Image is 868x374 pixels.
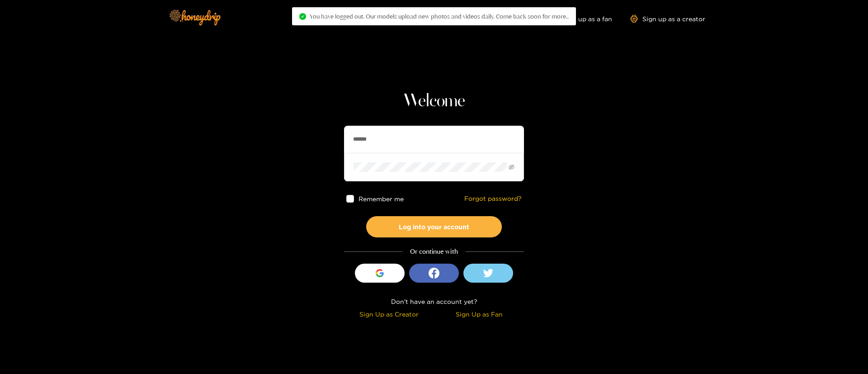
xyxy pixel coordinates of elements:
a: Sign up as a fan [550,15,612,23]
span: Remember me [359,195,404,202]
div: Don't have an account yet? [344,296,524,307]
div: Sign Up as Fan [436,309,522,319]
span: check-circle [299,13,306,20]
div: Or continue with [344,246,524,257]
span: eye-invisible [509,164,514,170]
button: Log into your account [366,216,502,237]
a: Forgot password? [464,195,522,203]
a: Sign up as a creator [630,15,705,23]
span: You have logged out. Our models upload new photos and videos daily. Come back soon for more.. [310,13,569,20]
div: Sign Up as Creator [346,309,432,319]
h1: Welcome [344,90,524,112]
